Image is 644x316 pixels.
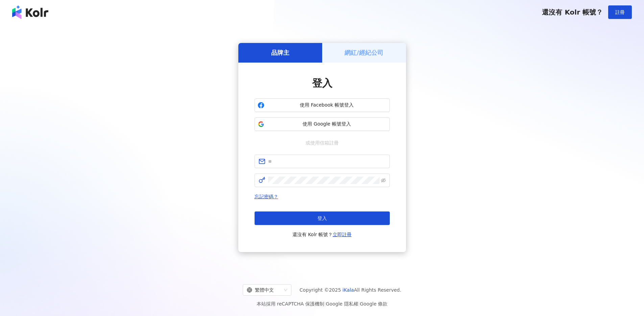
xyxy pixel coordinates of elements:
[300,286,401,294] span: Copyright © 2025 All Rights Reserved.
[292,230,352,239] span: 還沒有 Kolr 帳號？
[255,211,390,225] button: 登入
[344,48,383,57] h5: 網紅/經紀公司
[255,194,278,199] a: 忘記密碼？
[360,301,387,307] a: Google 條款
[255,117,390,131] button: 使用 Google 帳號登入
[312,77,332,89] span: 登入
[608,5,632,19] button: 註冊
[342,287,354,293] a: iKala
[247,285,281,295] div: 繁體中文
[381,178,386,183] span: eye-invisible
[267,102,387,109] span: 使用 Facebook 帳號登入
[267,121,387,128] span: 使用 Google 帳號登入
[542,8,603,16] span: 還沒有 Kolr 帳號？
[333,232,352,237] a: 立即註冊
[255,98,390,112] button: 使用 Facebook 帳號登入
[358,301,360,307] span: |
[317,216,327,221] span: 登入
[615,9,625,15] span: 註冊
[12,5,48,19] img: logo
[301,139,343,146] span: 或使用信箱註冊
[326,301,358,307] a: Google 隱私權
[257,300,387,308] span: 本站採用 reCAPTCHA 保護機制
[324,301,326,307] span: |
[271,48,289,57] h5: 品牌主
